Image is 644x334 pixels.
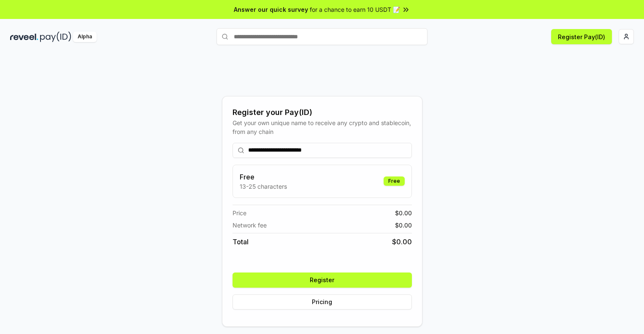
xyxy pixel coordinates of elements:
[395,221,412,230] span: $ 0.00
[551,29,612,44] button: Register Pay(ID)
[233,237,249,247] span: Total
[233,221,267,230] span: Network fee
[234,5,308,14] span: Answer our quick survey
[392,237,412,247] span: $ 0.00
[240,172,287,182] h3: Free
[233,118,412,136] div: Get your own unique name to receive any crypto and stablecoin, from any chain
[73,32,97,42] div: Alpha
[240,182,287,191] p: 13-25 characters
[40,32,71,42] img: pay_id
[233,294,412,310] button: Pricing
[10,32,38,42] img: reveel_dark
[233,273,412,288] button: Register
[384,176,405,186] div: Free
[233,208,246,217] span: Price
[310,5,400,14] span: for a chance to earn 10 USDT 📝
[233,107,412,118] div: Register your Pay(ID)
[395,208,412,217] span: $ 0.00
